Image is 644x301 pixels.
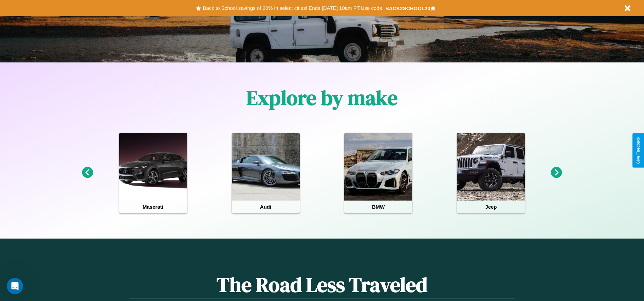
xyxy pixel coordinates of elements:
h4: Jeep [457,201,525,213]
h1: Explore by make [246,84,398,112]
b: BACK2SCHOOL20 [385,5,430,11]
h4: Audi [232,201,300,213]
iframe: Intercom live chat [7,278,23,294]
h4: BMW [344,201,412,213]
div: Give Feedback [636,137,641,164]
h4: Maserati [119,201,187,213]
button: Back to School savings of 20% in select cities! Ends [DATE] 10am PT.Use code: [201,3,385,13]
h1: The Road Less Traveled [129,271,515,299]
